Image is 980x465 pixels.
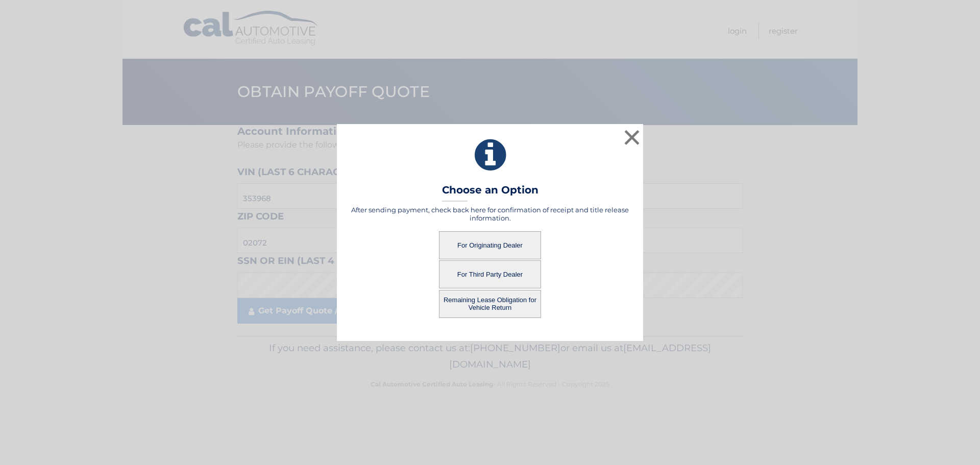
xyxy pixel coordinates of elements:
button: Remaining Lease Obligation for Vehicle Return [439,290,541,318]
button: For Third Party Dealer [439,260,541,288]
button: For Originating Dealer [439,231,541,259]
button: × [622,127,642,148]
h3: Choose an Option [442,184,538,202]
h5: After sending payment, check back here for confirmation of receipt and title release information. [350,206,630,222]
